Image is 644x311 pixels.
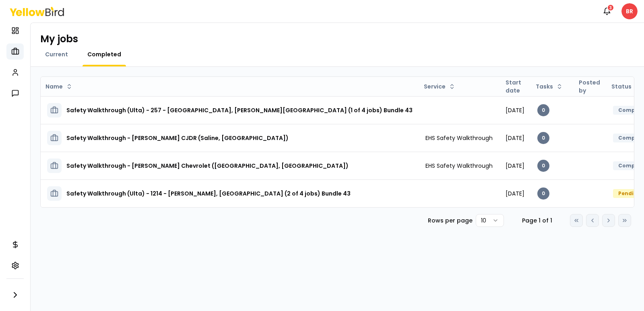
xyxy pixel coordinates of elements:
a: Completed [83,50,126,58]
div: 3 [607,4,614,11]
span: [DATE] [506,189,524,198]
span: Name [45,82,63,91]
h1: My jobs [40,33,78,45]
span: Completed [87,50,121,58]
span: Current [45,50,68,58]
span: EHS Safety Walkthrough [425,134,493,142]
span: BR [621,3,638,19]
div: Page 1 of 1 [517,216,557,224]
h3: Safety Walkthrough (Ulta) - 257 - [GEOGRAPHIC_DATA], [PERSON_NAME][GEOGRAPHIC_DATA] (1 of 4 jobs)... [66,103,413,117]
span: [DATE] [506,162,524,170]
span: [DATE] [506,134,524,142]
th: Start date [499,77,531,96]
button: Service [421,80,458,93]
button: Name [42,80,76,93]
span: Service [424,82,446,91]
span: EHS Safety Walkthrough [425,162,493,170]
h3: Safety Walkthrough - [PERSON_NAME] CJDR (Saline, [GEOGRAPHIC_DATA]) [66,131,289,145]
div: 0 [537,187,549,200]
div: 0 [537,104,549,116]
div: 0 [537,160,549,172]
button: 3 [599,3,615,19]
span: Tasks [536,82,553,91]
th: Posted by [572,77,607,96]
span: Status [611,82,632,91]
span: [DATE] [506,106,524,114]
button: Tasks [533,80,566,93]
p: Rows per page [428,216,473,224]
h3: Safety Walkthrough - [PERSON_NAME] Chevrolet ([GEOGRAPHIC_DATA], [GEOGRAPHIC_DATA]) [66,159,349,173]
h3: Safety Walkthrough (Ulta) - 1214 - [PERSON_NAME], [GEOGRAPHIC_DATA] (2 of 4 jobs) Bundle 43 [66,186,351,201]
a: Current [40,50,73,58]
div: 0 [537,132,549,144]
